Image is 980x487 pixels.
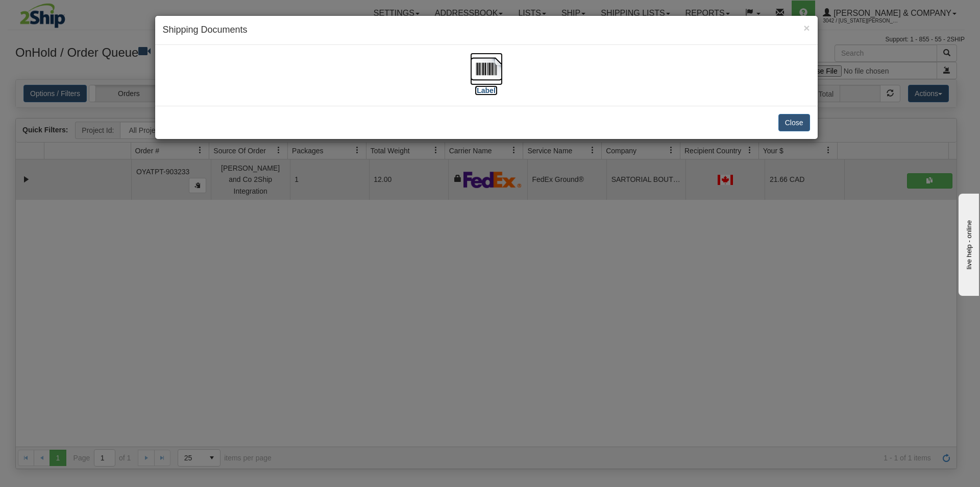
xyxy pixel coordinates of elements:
label: [Label] [475,85,498,96]
img: barcode.jpg [470,53,503,85]
span: × [803,22,810,34]
iframe: chat widget [957,191,979,295]
a: [Label] [470,64,503,94]
button: Close [803,22,810,33]
div: live help - online [8,9,94,16]
button: Close [778,114,810,131]
h4: Shipping Documents [163,24,810,37]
